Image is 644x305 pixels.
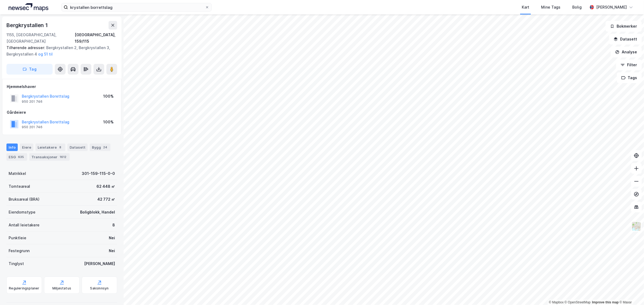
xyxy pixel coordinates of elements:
div: Eiendomstype [9,209,35,215]
div: Transaksjoner [29,153,70,161]
div: Bergkrystallen 1 [6,21,49,30]
div: Reguleringsplaner [9,286,39,291]
div: Nei [109,248,115,254]
div: 1155, [GEOGRAPHIC_DATA], [GEOGRAPHIC_DATA] [6,32,75,45]
div: 24 [102,145,108,150]
div: Tinglyst [9,260,24,267]
div: 100% [103,93,114,100]
iframe: Chat Widget [617,279,644,305]
a: Mapbox [549,300,564,304]
div: Info [6,144,18,151]
button: Datasett [609,34,642,45]
div: Bergkrystallen 2, Bergkrystallen 3, Bergkrystallen 4 [6,45,113,57]
div: 1612 [59,154,67,160]
div: Saksinnsyn [90,286,109,291]
div: 8 [58,145,63,150]
a: Improve this map [592,300,619,304]
div: Gårdeiere [7,109,117,116]
div: 62 448 ㎡ [96,183,115,190]
input: Søk på adresse, matrikkel, gårdeiere, leietakere eller personer [68,3,205,11]
div: Leietakere [35,144,65,151]
div: 100% [103,119,114,125]
div: ESG [6,153,27,161]
div: Boligblokk, Handel [80,209,115,215]
div: 635 [17,154,25,160]
div: Bygg [90,144,110,151]
div: Hjemmelshaver [7,83,117,90]
div: Eiere [20,144,33,151]
div: Bruksareal (BRA) [9,196,39,203]
button: Tag [6,64,53,75]
div: 301-159-115-0-0 [82,170,115,177]
button: Tags [617,72,642,83]
div: Kontrollprogram for chat [617,279,644,305]
div: Miljøstatus [52,286,71,291]
div: 8 [112,222,115,228]
img: logo.a4113a55bc3d86da70a041830d287a7e.svg [9,3,48,11]
button: Bokmerker [606,21,642,32]
span: Tilhørende adresser: [6,45,46,50]
div: 950 201 746 [22,125,42,129]
div: [GEOGRAPHIC_DATA], 159/115 [75,32,117,45]
div: [PERSON_NAME] [596,4,627,10]
div: [PERSON_NAME] [84,260,115,267]
a: OpenStreetMap [565,300,591,304]
div: Matrikkel [9,170,26,177]
div: Bolig [572,4,582,10]
div: Punktleie [9,235,26,241]
div: Tomteareal [9,183,30,190]
div: Nei [109,235,115,241]
img: Z [631,221,642,231]
div: 950 201 746 [22,100,42,104]
div: Datasett [67,144,88,151]
div: Festegrunn [9,248,30,254]
button: Filter [616,60,642,70]
div: Mine Tags [541,4,560,10]
div: 42 772 ㎡ [97,196,115,203]
div: Antall leietakere [9,222,39,228]
button: Analyse [611,47,642,57]
div: Kart [522,4,529,10]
